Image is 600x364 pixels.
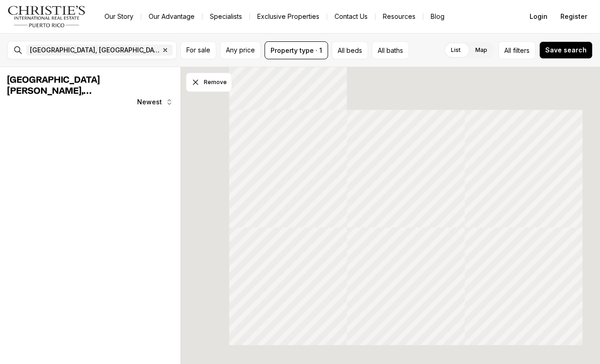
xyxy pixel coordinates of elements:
[202,10,249,23] a: Specialists
[265,41,328,59] button: Property type · 1
[226,46,255,54] span: Any price
[375,10,423,23] a: Resources
[7,6,86,28] img: logo
[30,46,160,54] span: [GEOGRAPHIC_DATA], [GEOGRAPHIC_DATA], [GEOGRAPHIC_DATA]
[444,42,468,58] label: List
[530,13,548,20] span: Login
[186,73,232,92] button: Dismiss drawing
[423,10,452,23] a: Blog
[332,41,368,59] button: All beds
[220,41,261,59] button: Any price
[132,93,179,111] button: Newest
[327,10,375,23] button: Contact Us
[97,10,141,23] a: Our Story
[180,41,216,59] button: For sale
[498,41,536,59] button: Allfilters
[141,10,202,23] a: Our Advantage
[372,41,409,59] button: All baths
[539,41,593,59] button: Save search
[504,45,511,55] span: All
[524,7,553,26] button: Login
[137,98,162,106] span: Newest
[7,75,153,118] span: [GEOGRAPHIC_DATA][PERSON_NAME], [GEOGRAPHIC_DATA] Commercial Properties for Sale
[560,13,587,20] span: Register
[186,46,210,54] span: For sale
[468,42,495,58] label: Map
[545,46,587,54] span: Save search
[513,45,530,55] span: filters
[250,10,327,23] a: Exclusive Properties
[555,7,593,26] button: Register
